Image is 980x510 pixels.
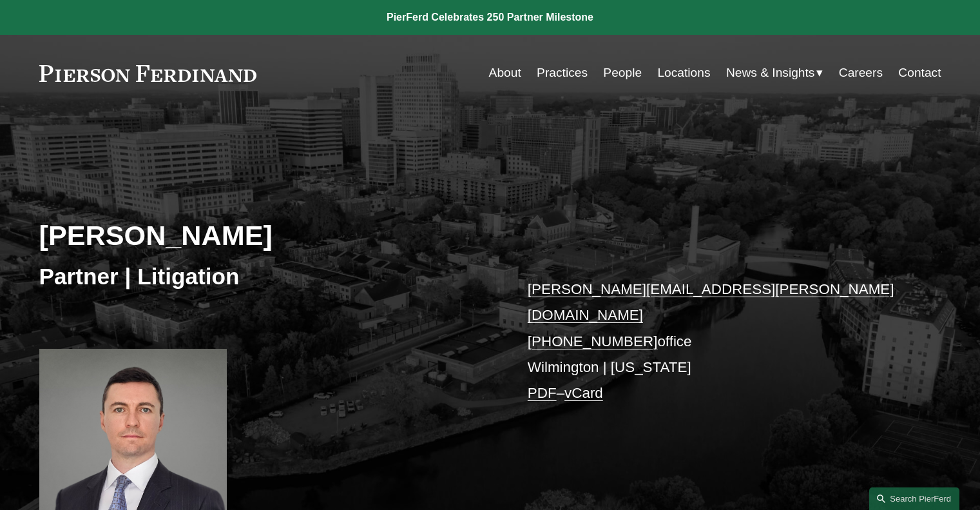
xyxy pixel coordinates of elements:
a: Search this site [869,487,959,510]
a: Locations [657,61,710,85]
a: folder dropdown [726,61,823,85]
a: About [489,61,521,85]
span: News & Insights [726,62,815,84]
a: [PHONE_NUMBER] [528,333,658,349]
a: [PERSON_NAME][EMAIL_ADDRESS][PERSON_NAME][DOMAIN_NAME] [528,281,894,323]
p: office Wilmington | [US_STATE] – [528,277,903,407]
a: People [603,61,642,85]
h3: Partner | Litigation [39,262,490,291]
a: Careers [839,61,883,85]
h2: [PERSON_NAME] [39,219,490,252]
a: vCard [564,385,603,401]
a: PDF [528,385,557,401]
a: Practices [537,61,588,85]
a: Contact [898,61,941,85]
